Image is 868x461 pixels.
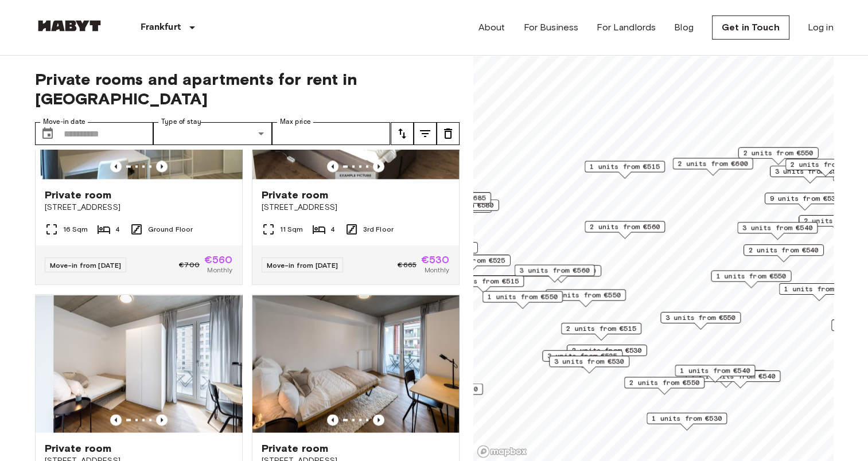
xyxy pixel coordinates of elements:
[443,275,524,293] div: Map marker
[526,265,596,276] span: 2 units from €550
[566,323,636,334] span: 2 units from €515
[487,292,557,302] span: 1 units from €550
[148,224,193,235] span: Ground Floor
[748,245,818,255] span: 2 units from €540
[280,224,303,235] span: 11 Sqm
[521,265,601,283] div: Map marker
[110,414,122,425] button: Previous image
[711,270,791,288] div: Map marker
[560,323,641,341] div: Map marker
[549,355,629,373] div: Map marker
[398,260,417,270] span: €665
[161,117,201,127] label: Type of stay
[738,147,818,165] div: Map marker
[423,200,493,210] span: 3 units from €580
[519,265,589,276] span: 3 units from €560
[45,442,112,455] span: Private room
[252,295,459,432] img: Marketing picture of unit DE-04-037-020-01Q
[705,371,775,381] span: 1 units from €540
[115,224,120,235] span: 4
[597,21,656,34] a: For Landlords
[449,276,519,286] span: 8 units from €515
[262,202,450,213] span: [STREET_ADDRESS]
[554,356,624,366] span: 3 units from €530
[63,224,88,235] span: 16 Sqm
[545,290,625,307] div: Map marker
[550,290,620,300] span: 4 units from €550
[652,413,722,424] span: 1 units from €530
[156,161,168,172] button: Previous image
[410,192,491,210] div: Map marker
[267,261,338,269] span: Move-in from [DATE]
[280,117,311,127] label: Max price
[678,158,748,169] span: 2 units from €600
[50,261,122,269] span: Move-in from [DATE]
[742,222,812,233] span: 3 units from €540
[624,377,704,394] div: Map marker
[672,158,753,175] div: Map marker
[424,265,449,275] span: Monthly
[204,255,233,265] span: €560
[784,284,854,294] span: 1 units from €570
[769,193,839,204] span: 9 units from €530
[779,283,859,301] div: Map marker
[45,188,112,202] span: Private room
[785,159,865,177] div: Map marker
[629,377,699,388] span: 2 units from €550
[262,188,329,202] span: Private room
[808,21,834,34] a: Log in
[373,161,384,172] button: Previous image
[35,41,243,285] a: Marketing picture of unit DE-04-038-001-01HFPrevious imagePrevious imagePrivate room[STREET_ADDRE...
[674,21,694,34] a: Blog
[585,221,665,239] div: Map marker
[156,414,168,425] button: Previous image
[584,161,664,179] div: Map marker
[514,265,594,283] div: Map marker
[790,159,860,170] span: 2 units from €550
[769,166,850,183] div: Map marker
[478,21,505,34] a: About
[398,242,478,260] div: Map marker
[743,244,823,262] div: Map marker
[437,122,460,145] button: tune
[207,265,232,275] span: Monthly
[414,122,437,145] button: tune
[252,41,460,285] a: Marketing picture of unit DE-04-030-002-01HFPrevious imagePrevious imagePrivate room[STREET_ADDRE...
[110,161,122,172] button: Previous image
[363,224,394,235] span: 3rd Floor
[482,291,562,309] div: Map marker
[590,221,660,232] span: 2 units from €560
[435,255,505,265] span: 3 units from €525
[35,69,460,108] span: Private rooms and apartments for rent in [GEOGRAPHIC_DATA]
[415,193,485,203] span: 1 units from €685
[665,312,735,323] span: 3 units from €550
[36,295,242,432] img: Marketing picture of unit DE-04-037-017-01Q
[660,312,741,330] div: Map marker
[141,21,181,34] p: Frankfurt
[716,271,786,281] span: 1 units from €550
[45,202,233,213] span: [STREET_ADDRESS]
[418,200,499,217] div: Map marker
[542,350,622,368] div: Map marker
[330,224,335,235] span: 4
[547,351,617,361] span: 3 units from €525
[36,122,59,145] button: Choose date
[675,365,755,382] div: Map marker
[179,260,200,270] span: €700
[523,21,578,34] a: For Business
[411,201,492,219] div: Map marker
[477,445,527,458] a: Mapbox logo
[589,162,659,172] span: 1 units from €515
[402,383,482,401] div: Map marker
[43,117,85,127] label: Move-in date
[712,15,789,40] a: Get in Touch
[700,370,780,388] div: Map marker
[764,193,844,210] div: Map marker
[566,345,647,362] div: Map marker
[391,122,414,145] button: tune
[262,442,329,455] span: Private room
[327,414,338,425] button: Previous image
[647,413,727,431] div: Map marker
[571,345,641,355] span: 2 units from €530
[737,222,818,240] div: Map marker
